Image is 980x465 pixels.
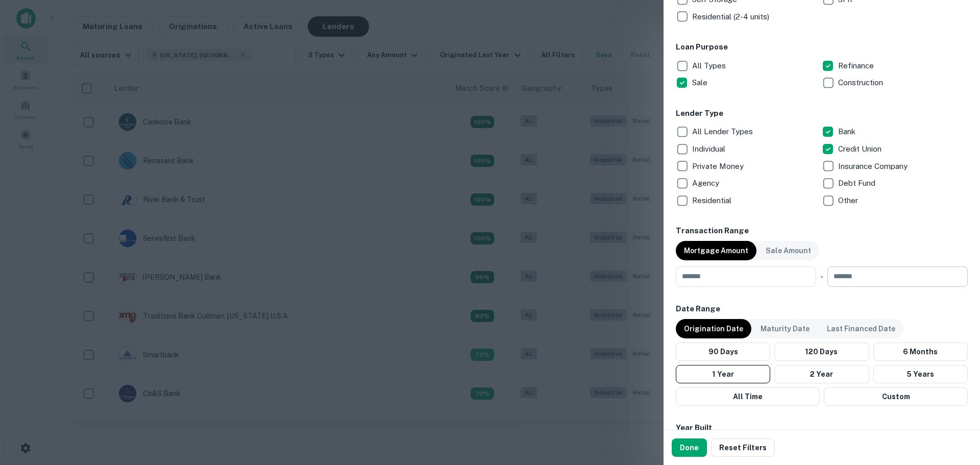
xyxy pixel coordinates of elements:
[692,77,709,89] p: Sale
[676,422,712,434] h6: Year Built
[692,194,733,207] p: Residential
[692,126,755,138] p: All Lender Types
[838,77,885,89] p: Construction
[761,323,810,334] p: Maturity Date
[676,303,968,315] h6: Date Range
[929,383,980,432] iframe: Chat Widget
[838,143,884,155] p: Credit Union
[676,41,968,53] h6: Loan Purpose
[692,177,721,189] p: Agency
[676,225,968,237] h6: Transaction Range
[820,266,823,287] div: -
[774,365,869,383] button: 2 Year
[692,60,728,72] p: All Types
[676,108,968,119] h6: Lender Type
[676,387,820,406] button: All Time
[692,11,771,23] p: Residential (2-4 units)
[672,438,707,457] button: Done
[684,323,743,334] p: Origination Date
[692,143,727,155] p: Individual
[873,342,968,361] button: 6 Months
[873,365,968,383] button: 5 Years
[824,387,968,406] button: Custom
[838,126,857,138] p: Bank
[676,342,770,361] button: 90 Days
[838,160,910,173] p: Insurance Company
[838,177,877,189] p: Debt Fund
[838,60,876,72] p: Refinance
[684,245,748,256] p: Mortgage Amount
[838,194,860,207] p: Other
[827,323,895,334] p: Last Financed Date
[692,160,746,173] p: Private Money
[676,365,770,383] button: 1 Year
[711,438,775,457] button: Reset Filters
[766,245,811,256] p: Sale Amount
[774,342,869,361] button: 120 Days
